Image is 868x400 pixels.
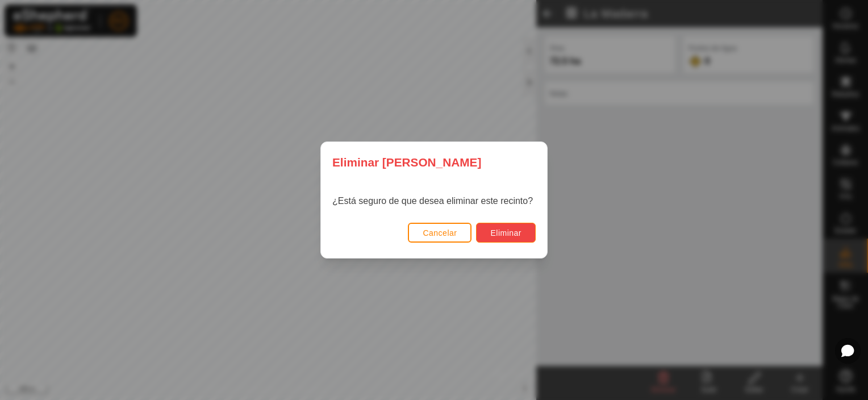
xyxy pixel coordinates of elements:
[408,223,471,243] button: Cancelar
[332,196,533,206] span: ¿Está seguro de que desea eliminar este recinto?
[490,228,521,238] span: Eliminar
[332,153,481,171] span: Eliminar [PERSON_NAME]
[423,228,457,238] span: Cancelar
[476,223,536,243] button: Eliminar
